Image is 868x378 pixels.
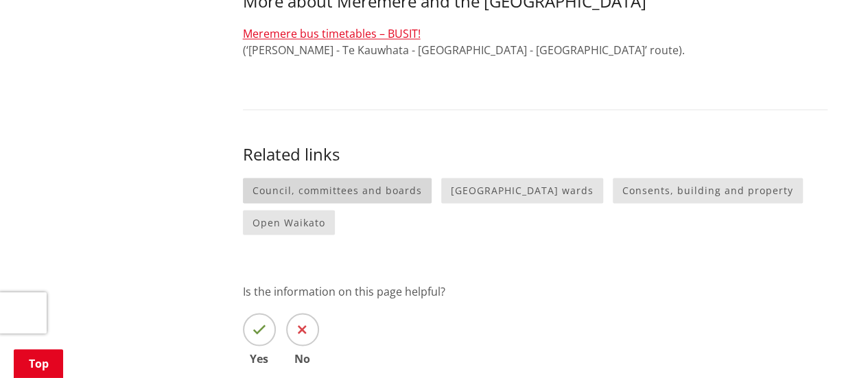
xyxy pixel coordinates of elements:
iframe: Messenger Launcher [805,320,854,370]
h3: Related links [243,144,828,164]
span: Yes [243,353,276,364]
span: No [286,353,319,364]
a: Meremere bus timetables – BUSIT! [243,26,421,41]
a: Council, committees and boards [243,178,432,203]
a: Top [14,349,63,378]
a: [GEOGRAPHIC_DATA] wards [441,178,603,203]
a: Consents, building and property [613,178,803,203]
a: Open Waikato [243,210,335,235]
p: Is the information on this page helpful? [243,283,828,299]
